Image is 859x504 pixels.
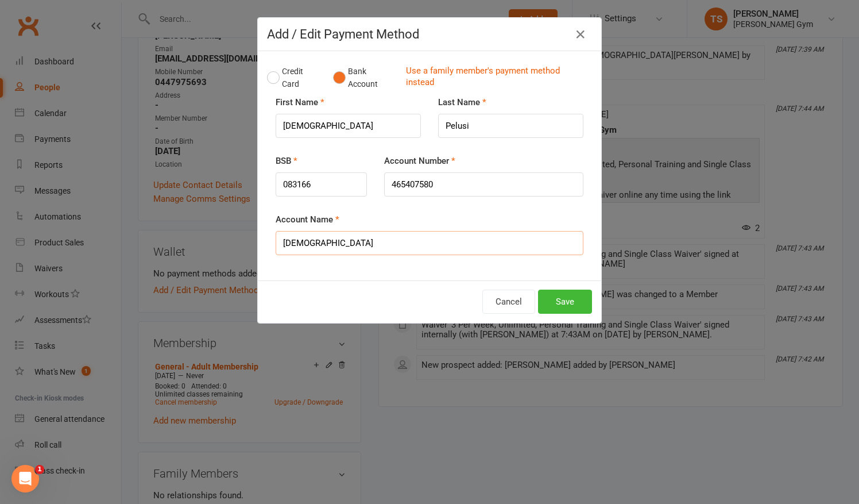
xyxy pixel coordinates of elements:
a: Use a family member's payment method instead [406,65,586,91]
label: First Name [276,95,324,109]
iframe: Intercom live chat [11,465,39,493]
span: 1 [35,465,44,474]
button: Close [571,25,590,44]
label: Account Name [276,213,339,226]
label: Last Name [438,95,486,109]
input: NNNNNN [276,172,367,197]
label: BSB [276,154,297,168]
h4: Add / Edit Payment Method [267,27,592,41]
button: Save [538,290,592,314]
button: Cancel [482,290,535,314]
button: Credit Card [267,60,321,95]
button: Bank Account [333,60,397,95]
label: Account Number [384,154,455,168]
